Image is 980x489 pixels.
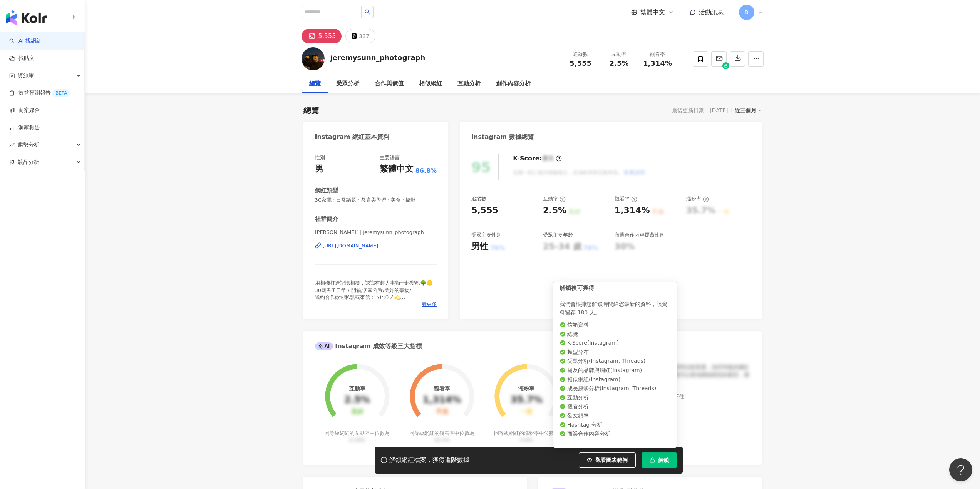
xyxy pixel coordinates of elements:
div: 2.5% [344,395,370,406]
div: 漲粉率 [518,386,534,392]
li: 類型分布 [560,349,670,356]
span: 0.19% [349,437,365,443]
div: Instagram 數據總覽 [471,133,534,141]
li: K-Score ( Instagram ) [560,339,670,347]
span: 活動訊息 [699,8,724,16]
div: 解鎖網紅檔案，獲得進階數據 [389,456,469,464]
div: 觀看率 [434,386,450,392]
div: jeremysunn_photograph [330,53,426,62]
div: 我們會根據您解鎖時間給您最新的資料，該資料留存 180 天。 [560,300,670,317]
li: 互動分析 [560,394,670,402]
span: [PERSON_NAME]‘ | jeremysunn_photograph [315,229,437,236]
div: 解鎖後可獲得 [553,282,677,295]
span: 看更多 [422,301,437,308]
div: 追蹤數 [471,195,486,202]
li: 總覽 [560,330,670,338]
span: search [365,9,370,15]
span: 5,555 [570,59,591,67]
div: 不佳 [436,408,448,416]
div: 合作與價值 [375,79,404,88]
div: 漲粉率 [686,195,709,202]
span: 2.5% [610,60,629,67]
span: 35.5% [434,437,450,443]
div: 337 [359,31,369,42]
div: 1,314% [615,205,650,217]
div: AI [315,342,333,350]
div: 總覽 [303,105,319,116]
div: 繁體中文 [380,163,414,175]
div: 受眾主要性別 [471,232,501,239]
li: 觀看分析 [560,403,670,411]
li: 相似網紅 ( Instagram ) [560,376,670,384]
div: 社群簡介 [315,215,338,223]
div: 同等級網紅的漲粉率中位數為 [493,430,560,444]
span: 1,314% [643,60,672,67]
div: 追蹤數 [566,50,595,58]
li: 發文頻率 [560,412,670,420]
span: 競品分析 [18,154,39,171]
div: 5,555 [471,205,498,217]
div: 一般 [520,408,533,416]
div: 最後更新日期：[DATE] [672,107,728,113]
li: 提及的品牌與網紅 ( Instagram ) [560,367,670,374]
span: 資源庫 [18,67,34,84]
div: 互動分析 [457,79,481,88]
div: 總覽 [309,79,321,88]
div: 觀看率 [643,50,672,58]
a: 商案媒合 [9,107,40,114]
div: 男性 [471,241,488,253]
div: 性別 [315,154,325,161]
div: K-Score : [513,154,562,163]
div: 近三個月 [735,105,762,115]
button: 解鎖 [642,452,677,468]
div: 受眾主要年齡 [543,232,573,239]
div: 主要語言 [380,154,400,161]
div: 受眾分析 [336,79,359,88]
div: 互動率 [543,195,566,202]
button: 337 [345,29,375,43]
li: 商業合作內容分析 [560,430,670,438]
button: 觀看圖表範例 [579,452,636,468]
div: 2.5% [543,205,566,217]
div: Instagram 成效等級三大指標 [315,342,422,350]
div: 良好 [351,408,364,416]
a: 效益預測報告BETA [9,89,70,97]
a: [URL][DOMAIN_NAME] [315,242,437,249]
span: 3C家電 · 日常話題 · 教育與學習 · 美食 · 攝影 [315,197,437,204]
span: B [745,8,749,17]
div: 同等級網紅的互動率中位數為 [323,430,391,444]
span: 解鎖 [658,457,669,463]
span: rise [9,142,15,148]
img: KOL Avatar [302,47,325,70]
li: 成長趨勢分析 ( Instagram, Threads ) [560,385,670,392]
div: 相似網紅 [419,79,442,88]
a: 洞察報告 [9,124,40,132]
span: 趨勢分析 [18,136,39,154]
div: 商業合作內容覆蓋比例 [615,232,665,239]
li: 受眾分析 ( Instagram, Threads ) [560,358,670,365]
img: logo [6,10,47,25]
div: 互動率 [349,386,365,392]
div: 網紅類型 [315,187,338,195]
div: 35.7% [511,395,543,406]
div: 同等級網紅的觀看率中位數為 [408,430,476,444]
div: 創作內容分析 [496,79,531,88]
button: 5,555 [302,29,342,43]
span: 用相機打造記憶相簿，認識有趣人事物一起變酷🌳🟡 30歲男子日常 / 開箱/居家佈置/美好的事物/ 邀約合作歡迎私訊或來信：ヽ(ヅ)ノ💫 ✉️ [PERSON_NAME][EMAIL_ADDRES... [315,280,432,335]
li: Hashtag 分析 [560,421,670,429]
a: 找貼文 [9,55,35,62]
div: 5,555 [318,31,336,42]
div: Instagram 網紅基本資料 [315,133,390,141]
a: searchAI 找網紅 [9,37,42,45]
span: 繁體中文 [640,8,665,17]
div: [URL][DOMAIN_NAME] [323,242,379,249]
span: 86.8% [415,167,437,175]
div: 觀看率 [615,195,637,202]
div: 1,314% [423,395,461,406]
span: 觀看圖表範例 [595,457,628,463]
li: 信箱資料 [560,321,670,329]
div: 互動率 [605,50,634,58]
span: 0.8% [520,437,533,443]
div: 男 [315,163,323,175]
